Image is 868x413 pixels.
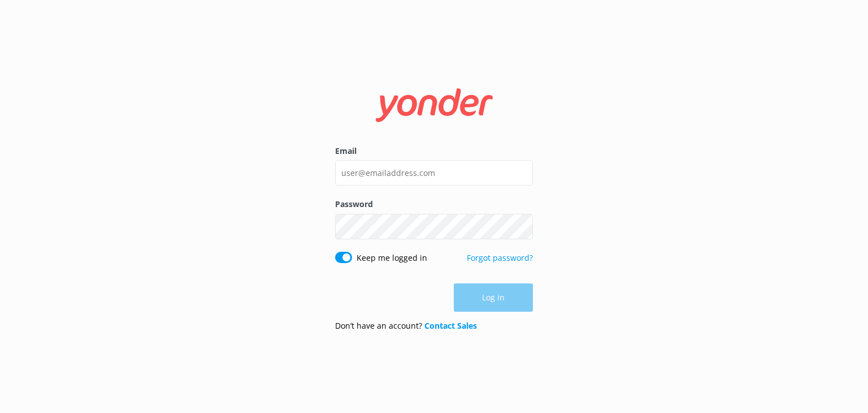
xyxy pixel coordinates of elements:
label: Email [335,145,533,157]
label: Keep me logged in [357,252,427,264]
input: user@emailaddress.com [335,160,533,186]
a: Contact Sales [424,320,477,331]
a: Forgot password? [467,252,533,263]
button: Show password [510,215,533,238]
p: Don’t have an account? [335,320,477,332]
label: Password [335,198,533,210]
